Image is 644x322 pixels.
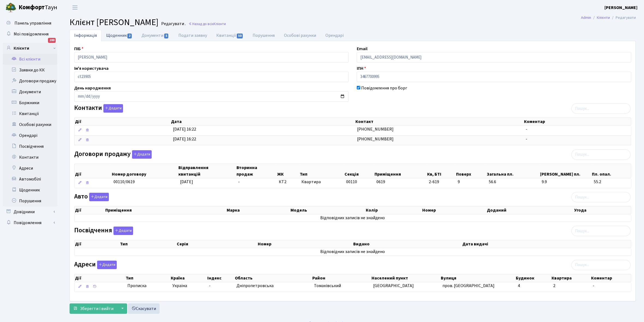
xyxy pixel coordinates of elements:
th: [PERSON_NAME] пл. [540,164,592,178]
span: Квартира [301,179,342,185]
a: Квитанції [3,108,57,119]
label: Адреси [74,261,117,269]
th: Приміщення [105,206,226,214]
label: ІПН [357,65,366,72]
a: Адреси [3,163,57,174]
span: Панель управління [14,20,51,26]
span: Таун [19,3,57,12]
span: Україна [172,283,205,289]
span: 50 [237,34,243,38]
th: Дії [74,164,111,178]
label: Авто [74,193,109,201]
a: Договори продажу [3,76,57,86]
label: ПІБ [74,46,83,52]
th: Відправлення квитанцій [178,164,236,178]
input: Пошук... [571,103,631,114]
th: Тип [125,274,170,282]
th: Район [312,274,371,282]
th: Дата [171,118,355,125]
a: Заявки до КК [3,65,57,76]
span: 0619 [376,179,385,185]
span: - [526,126,527,132]
a: Квитанції [212,30,248,41]
th: Пл. опал. [592,164,631,178]
th: Тип [299,164,344,178]
th: Колір [365,206,422,214]
button: Контакти [103,104,123,113]
span: Мої повідомлення [14,31,49,37]
button: Посвідчення [113,227,133,235]
div: 200 [48,38,56,43]
th: Коментар [591,274,631,282]
span: Томаківський [314,283,341,289]
span: [PHONE_NUMBER] [357,136,394,142]
th: Контакт [355,118,523,125]
span: Зберегти і вийти [80,306,113,312]
th: Модель [290,206,365,214]
label: Email [357,46,367,52]
a: Документи [137,30,173,41]
input: Пошук... [571,192,631,202]
a: Додати [112,226,133,235]
a: Додати [96,260,117,269]
span: 9 [458,179,484,185]
a: Порушення [3,195,57,206]
td: Відповідних записів не знайдено [74,214,631,222]
a: Мої повідомлення200 [3,29,57,40]
a: Особові рахунки [3,119,57,130]
span: пров. [GEOGRAPHIC_DATA] [442,283,495,289]
span: - [209,283,211,289]
th: Секція [344,164,374,178]
th: Квартира [551,274,590,282]
th: Марка [226,206,290,214]
th: Номер [257,240,353,248]
button: Зберегти і вийти [70,303,117,314]
a: Довідники [3,206,57,217]
input: Пошук... [571,149,631,160]
th: Номер [422,206,487,214]
a: Порушення [248,30,279,41]
label: Повідомлення про борг [361,85,407,91]
span: 55.2 [594,179,629,185]
span: - [593,283,594,289]
span: 4 [518,283,520,289]
a: Інформація [70,30,101,41]
span: Клієнти [214,21,226,26]
span: 00110/0619 [113,179,135,185]
a: Автомобілі [3,174,57,185]
button: Договори продажу [132,150,152,159]
button: Адреси [97,261,117,269]
label: Договори продажу [74,150,152,159]
span: 00110 [346,179,357,185]
th: Будинок [516,274,551,282]
th: Угода [574,206,631,214]
input: Пошук... [571,226,631,236]
th: Загальна пл. [487,164,540,178]
a: Щоденник [3,185,57,195]
label: Ім'я користувача [74,65,109,72]
button: Авто [89,193,109,201]
span: [DATE] [180,179,193,185]
th: Вулиця [440,274,516,282]
span: 2-619 [429,179,453,185]
small: Редагувати . [160,21,186,26]
a: Щоденник [101,30,137,41]
a: Назад до всіхКлієнти [188,21,226,26]
a: Особові рахунки [279,30,321,41]
span: [PHONE_NUMBER] [357,126,394,132]
th: Індекс [207,274,234,282]
a: Скасувати [128,303,160,314]
th: Дата видачі [462,240,631,248]
th: Видано [353,240,462,248]
span: Клієнт [PERSON_NAME] [70,16,158,29]
a: Клієнти [3,43,57,54]
th: Поверх [456,164,487,178]
span: [DATE] 16:22 [173,126,196,132]
a: Клієнти [597,15,610,20]
a: Орендарі [321,30,348,41]
a: Документи [3,86,57,97]
a: Панель управління [3,18,57,29]
button: Переключити навігацію [68,3,82,12]
a: Всі клієнти [3,54,57,65]
a: Контакти [3,152,57,163]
